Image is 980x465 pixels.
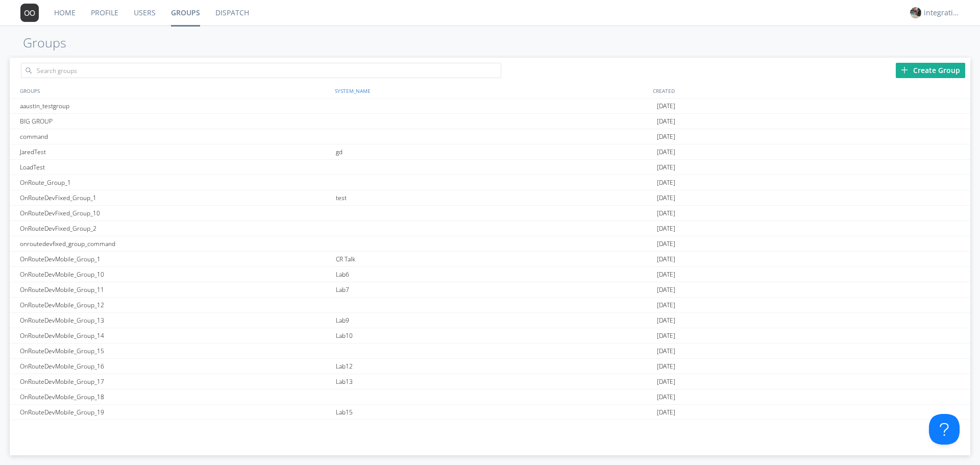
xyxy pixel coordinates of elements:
div: OnRouteDevMobile_Group_2 [17,420,333,435]
a: OnRouteDevMobile_Group_14Lab10[DATE] [10,328,970,344]
img: plus.svg [901,66,908,74]
span: [DATE] [657,313,675,328]
div: integrationstageadmin1 [924,8,962,18]
div: Create Group [896,63,965,78]
div: OnRouteDevFixed_Group_10 [17,206,333,221]
div: SYSTEM_NAME [332,83,650,98]
div: Lab7 [333,282,654,297]
div: OnRouteDevFixed_Group_2 [17,221,333,236]
div: Lab9 [333,313,654,328]
a: OnRouteDevMobile_Group_13Lab9[DATE] [10,313,970,328]
span: [DATE] [657,282,675,298]
div: OnRouteDevMobile_Group_12 [17,298,333,312]
div: Lab10 [333,328,654,343]
span: [DATE] [657,221,675,236]
div: OnRouteDevFixed_Group_1 [17,190,333,205]
div: OnRouteDevMobile_Group_16 [17,359,333,374]
span: [DATE] [657,405,675,420]
div: OnRouteDevMobile_Group_14 [17,328,333,343]
a: OnRoute_Group_1[DATE] [10,175,970,190]
a: JaredTestgd[DATE] [10,144,970,160]
a: OnRouteDevMobile_Group_18[DATE] [10,389,970,405]
a: OnRouteDevMobile_Group_16Lab12[DATE] [10,359,970,374]
a: OnRouteDevFixed_Group_1test[DATE] [10,190,970,206]
div: gd [333,144,654,159]
a: OnRouteDevFixed_Group_2[DATE] [10,221,970,236]
span: [DATE] [657,298,675,313]
span: [DATE] [657,328,675,344]
a: BIG GROUP[DATE] [10,114,970,129]
div: JaredTest [17,144,333,159]
div: OnRoute_Group_1 [17,175,333,190]
div: Lab15 [333,405,654,420]
span: [DATE] [657,175,675,190]
a: OnRouteDevMobile_Group_2TGtwo[DATE] [10,420,970,435]
span: [DATE] [657,267,675,282]
a: aaustin_testgroup[DATE] [10,99,970,114]
a: OnRouteDevMobile_Group_15[DATE] [10,344,970,359]
div: command [17,129,333,144]
div: BIG GROUP [17,114,333,129]
span: [DATE] [657,160,675,175]
div: CR Talk [333,252,654,266]
span: [DATE] [657,206,675,221]
a: onroutedevfixed_group_command[DATE] [10,236,970,252]
div: test [333,190,654,205]
img: f4e8944a4fa4411c9b97ff3ae987ed99 [910,7,921,18]
span: [DATE] [657,359,675,374]
img: 373638.png [20,4,39,22]
div: onroutedevfixed_group_command [17,236,333,251]
a: command[DATE] [10,129,970,144]
div: Lab6 [333,267,654,282]
span: [DATE] [657,344,675,359]
div: OnRouteDevMobile_Group_11 [17,282,333,297]
span: [DATE] [657,236,675,252]
a: OnRouteDevMobile_Group_11Lab7[DATE] [10,282,970,298]
div: Lab13 [333,374,654,389]
a: OnRouteDevMobile_Group_1CR Talk[DATE] [10,252,970,267]
div: OnRouteDevMobile_Group_13 [17,313,333,328]
span: [DATE] [657,114,675,129]
span: [DATE] [657,374,675,389]
a: OnRouteDevMobile_Group_17Lab13[DATE] [10,374,970,389]
span: [DATE] [657,389,675,405]
input: Search groups [21,63,501,78]
div: aaustin_testgroup [17,99,333,113]
div: OnRouteDevMobile_Group_1 [17,252,333,266]
div: OnRouteDevMobile_Group_15 [17,344,333,358]
span: [DATE] [657,129,675,144]
a: OnRouteDevMobile_Group_10Lab6[DATE] [10,267,970,282]
a: OnRouteDevFixed_Group_10[DATE] [10,206,970,221]
div: GROUPS [17,83,330,98]
div: CREATED [650,83,970,98]
div: OnRouteDevMobile_Group_18 [17,389,333,404]
span: [DATE] [657,252,675,267]
a: OnRouteDevMobile_Group_19Lab15[DATE] [10,405,970,420]
span: [DATE] [657,144,675,160]
span: [DATE] [657,99,675,114]
div: LoadTest [17,160,333,175]
div: Lab12 [333,359,654,374]
div: OnRouteDevMobile_Group_19 [17,405,333,420]
span: [DATE] [657,420,675,435]
div: OnRouteDevMobile_Group_17 [17,374,333,389]
a: LoadTest[DATE] [10,160,970,175]
div: OnRouteDevMobile_Group_10 [17,267,333,282]
a: OnRouteDevMobile_Group_12[DATE] [10,298,970,313]
div: TGtwo [333,420,654,435]
span: [DATE] [657,190,675,206]
iframe: Toggle Customer Support [929,414,960,445]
